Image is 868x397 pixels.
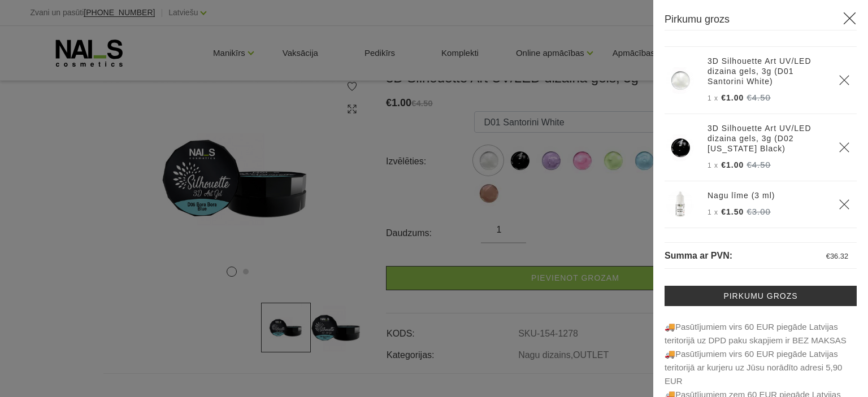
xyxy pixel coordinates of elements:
a: Nagu līme (3 ml) [708,190,775,200]
a: 3D Silhouette Art UV/LED dizaina gels, 3g (D01 Santorini White) [708,56,825,86]
span: € [826,252,830,260]
s: €4.50 [747,93,771,102]
span: 36.32 [830,252,848,260]
s: €4.50 [747,160,771,169]
a: Delete [839,199,850,210]
a: Delete [839,75,850,86]
a: Delete [839,142,850,153]
a: Pirkumu grozs [665,286,857,306]
a: 3D Silhouette Art UV/LED dizaina gels, 3g (D02 [US_STATE] Black) [708,123,825,154]
span: 1 x [708,162,718,169]
span: €1.00 [721,160,744,169]
span: €1.50 [721,207,744,216]
span: 1 x [708,94,718,102]
s: €3.00 [747,207,771,216]
span: €1.00 [721,93,744,102]
span: 1 x [708,208,718,216]
h3: Pirkumu grozs [665,11,857,30]
span: Summa ar PVN: [665,251,732,260]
